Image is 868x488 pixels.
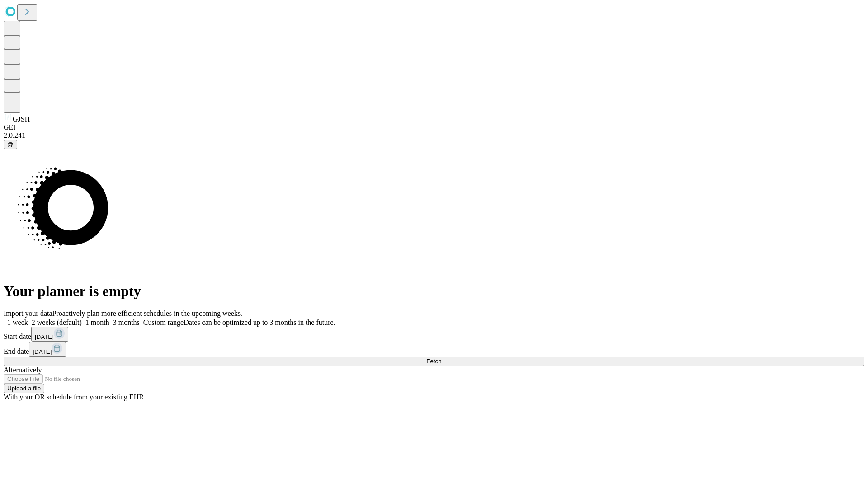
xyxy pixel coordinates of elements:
div: Start date [4,327,864,342]
button: Fetch [4,357,864,366]
span: 2 weeks (default) [32,319,82,326]
span: 1 month [85,319,109,326]
span: Alternatively [4,366,42,374]
div: 2.0.241 [4,131,864,140]
span: Custom range [143,319,184,326]
button: @ [4,140,17,149]
span: @ [7,141,14,148]
span: [DATE] [35,333,54,340]
span: Dates can be optimized up to 3 months in the future. [184,319,335,326]
button: [DATE] [31,327,68,342]
span: 3 months [113,319,140,326]
span: 1 week [7,319,28,326]
button: [DATE] [29,342,66,357]
span: With your OR schedule from your existing EHR [4,393,144,401]
span: [DATE] [33,348,52,355]
button: Upload a file [4,384,44,393]
div: GEI [4,123,864,131]
span: GJSH [13,115,30,123]
span: Import your data [4,310,52,317]
span: Proactively plan more efficient schedules in the upcoming weeks. [52,310,242,317]
span: Fetch [426,358,441,365]
div: End date [4,342,864,357]
h1: Your planner is empty [4,283,864,300]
